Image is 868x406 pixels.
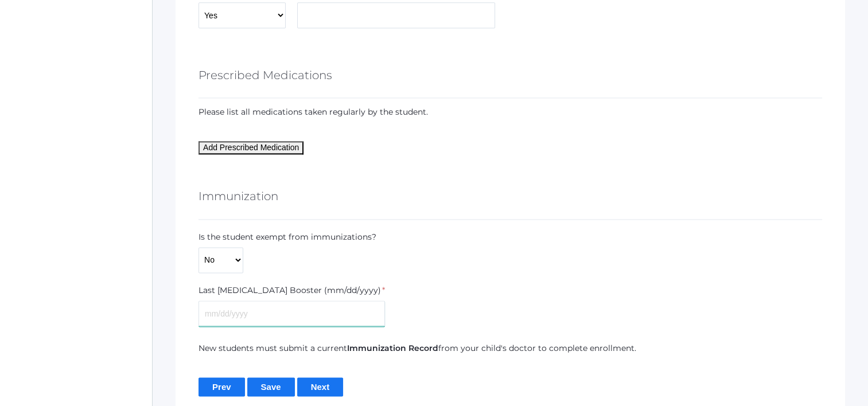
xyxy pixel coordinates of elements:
p: Please list all medications taken regularly by the student. [198,106,822,118]
input: mm/dd/yyyy [198,300,385,326]
strong: Immunization Record [347,343,438,353]
h5: Immunization [198,186,278,206]
label: Is the student exempt from immunizations? [198,231,376,243]
input: Save [247,377,295,396]
input: Next [297,377,344,396]
label: Last [MEDICAL_DATA] Booster (mm/dd/yyyy) [198,284,381,296]
h5: Prescribed Medications [198,65,332,85]
button: Add Prescribed Medication [198,141,303,154]
input: Prev [198,377,245,396]
p: New students must submit a current from your child's doctor to complete enrollment. [198,342,822,354]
